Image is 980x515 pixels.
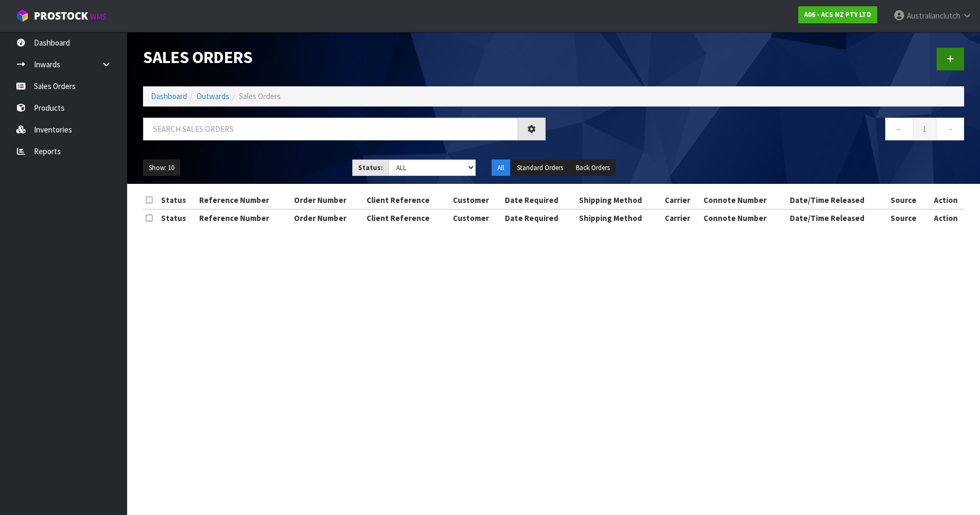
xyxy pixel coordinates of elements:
img: cube-alt.png [16,9,29,22]
th: Connote Number [701,192,787,209]
th: Customer [450,209,502,226]
h1: Sales Orders [143,48,546,66]
th: Client Reference [364,192,450,209]
strong: Status: [358,163,383,172]
th: Customer [450,192,502,209]
a: Dashboard [151,91,187,101]
th: Source [888,209,927,226]
th: Action [928,192,964,209]
a: ← [885,118,913,140]
strong: A06 - ACS NZ PTY LTD [804,10,871,19]
th: Status [158,192,197,209]
th: Carrier [662,192,701,209]
th: Shipping Method [576,192,663,209]
th: Connote Number [701,209,787,226]
button: Back Orders [570,159,616,176]
th: Order Number [291,192,364,209]
nav: Page navigation [562,118,964,144]
th: Order Number [291,209,364,226]
th: Date/Time Released [787,209,888,226]
th: Client Reference [364,209,450,226]
span: ProStock [34,9,88,23]
input: Search sales orders [143,118,518,140]
th: Date Required [502,209,576,226]
th: Source [888,192,927,209]
a: Outwards [197,91,229,101]
small: WMS [90,12,106,22]
span: Australianclutch [907,11,960,21]
th: Reference Number [197,192,291,209]
button: Show: 10 [143,159,180,176]
th: Action [928,209,964,226]
a: → [936,118,964,140]
button: Standard Orders [511,159,569,176]
button: All [492,159,510,176]
th: Shipping Method [576,209,663,226]
th: Carrier [662,209,701,226]
span: Sales Orders [239,91,281,101]
th: Date/Time Released [787,192,888,209]
a: 1 [913,118,937,140]
th: Reference Number [197,209,291,226]
th: Status [158,209,197,226]
th: Date Required [502,192,576,209]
